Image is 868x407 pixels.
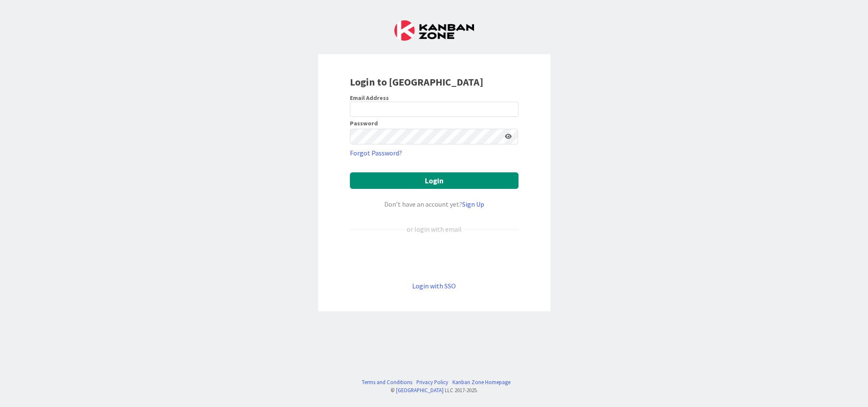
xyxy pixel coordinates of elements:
a: Sign Up [462,200,484,208]
a: Forgot Password? [350,148,402,158]
a: [GEOGRAPHIC_DATA] [396,387,444,393]
button: Login [350,172,519,189]
label: Password [350,120,378,126]
div: or login with email [405,224,464,234]
div: Don’t have an account yet? [350,199,519,209]
a: Privacy Policy [416,378,448,386]
img: Kanban Zone [394,20,474,41]
a: Kanban Zone Homepage [452,378,510,386]
iframe: Sign in with Google Button [346,248,523,267]
label: Email Address [350,94,389,102]
a: Terms and Conditions [362,378,412,386]
div: © LLC 2017- 2025 . [358,386,510,394]
b: Login to [GEOGRAPHIC_DATA] [350,75,483,89]
a: Login with SSO [412,282,456,290]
